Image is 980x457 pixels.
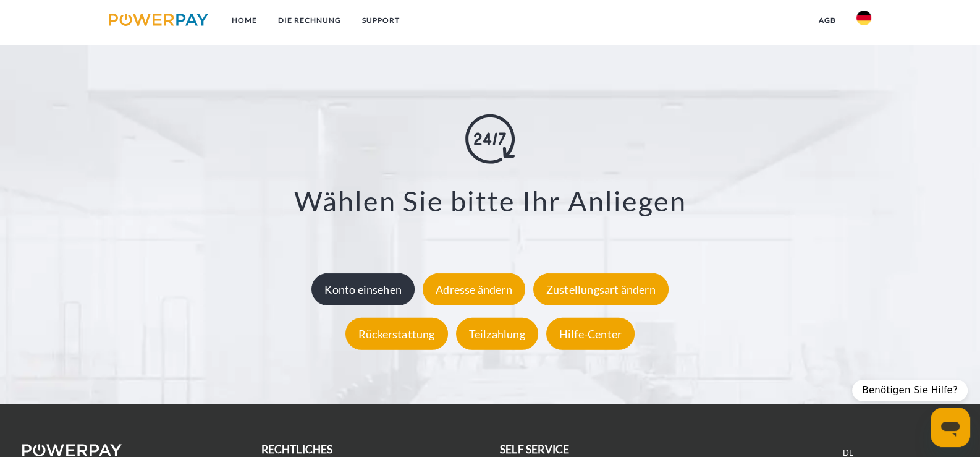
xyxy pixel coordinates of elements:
a: SUPPORT [352,9,410,32]
div: Hilfe-Center [546,318,635,350]
b: self service [500,443,569,456]
a: Zustellungsart ändern [530,283,672,296]
a: agb [808,9,846,32]
div: Adresse ändern [423,273,525,305]
div: Teilzahlung [456,318,538,350]
div: Benötigen Sie Hilfe? [852,380,968,401]
a: Adresse ändern [420,283,528,296]
div: Rückerstattung [345,318,448,350]
img: de [856,11,871,25]
a: Hilfe-Center [543,327,638,341]
div: Zustellungsart ändern [533,273,669,305]
a: Rückerstattung [342,327,451,341]
a: Konto einsehen [308,283,418,296]
div: Konto einsehen [311,273,415,305]
img: logo-powerpay-white.svg [22,444,122,456]
a: Home [221,9,268,32]
a: Teilzahlung [453,327,541,341]
a: DIE RECHNUNG [268,9,352,32]
b: rechtliches [261,443,333,456]
img: logo-powerpay.svg [109,14,208,26]
iframe: Schaltfläche zum Öffnen des Messaging-Fensters; Konversation läuft [931,408,970,447]
img: online-shopping.svg [465,114,515,163]
h3: Wählen Sie bitte Ihr Anliegen [64,183,915,218]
